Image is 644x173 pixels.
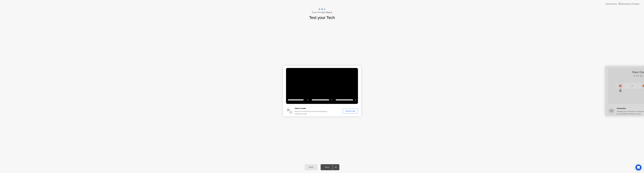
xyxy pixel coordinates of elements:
select: Available speakers [311,97,333,102]
button: Back [305,164,318,170]
div: Delivered by [606,3,617,6]
div: Back [305,166,317,168]
img: Delivered by Rosalyn [618,3,639,5]
button: Next [321,164,339,170]
button: Record Clip [343,109,358,113]
select: Available microphones [335,97,357,102]
div: Record a 5 second clip to ensure everything’s working correctly [295,110,328,115]
select: Available cameras [287,97,309,102]
b: Step 2 [326,11,332,13]
div: Open Intercom Messenger [635,164,641,170]
div: Record Clip [344,110,357,112]
h4: Exam Pre-flight: [312,11,332,14]
div: Next [321,166,333,168]
h1: Test your Tech [309,15,335,21]
h5: Video & Audio [295,107,328,110]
